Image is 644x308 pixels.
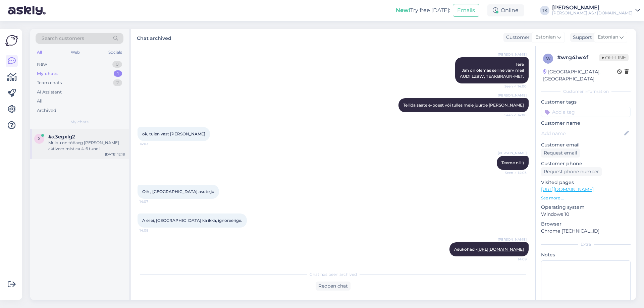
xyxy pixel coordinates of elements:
[541,241,631,247] div: Extra
[541,228,631,235] p: Chrome [TECHNICAL_ID]
[570,34,592,41] div: Support
[599,54,629,61] span: Offline
[498,52,527,57] span: [PERSON_NAME]
[310,271,357,278] span: Chat has been archived
[557,54,599,62] div: # wrg41w4f
[142,218,242,223] span: A ei ei, [GEOGRAPHIC_DATA] ka ikka, ignoreerige.
[541,130,623,137] input: Add name
[501,257,527,262] span: 14:09
[454,247,524,252] span: Asukohad -
[48,140,125,152] div: Muidu on tööaeg [PERSON_NAME] aktiveerimist ca 4-6 tundi
[70,119,89,125] span: My chats
[38,136,41,141] span: x
[541,221,631,228] p: Browser
[552,5,640,16] a: [PERSON_NAME][PERSON_NAME] AS / [DOMAIN_NAME]
[541,179,631,186] p: Visited pages
[552,5,633,10] div: [PERSON_NAME]
[69,48,81,57] div: Web
[142,131,205,136] span: ok, tulen vast [PERSON_NAME]
[105,152,125,157] div: [DATE] 12:18
[142,189,214,194] span: Oih , [GEOGRAPHIC_DATA] asute ju
[112,61,122,68] div: 0
[460,62,524,79] span: Tere Jah on olemas selline värv meil AUDI LZ8W, TEAKBRAUN-MET.
[541,120,631,127] p: Customer name
[396,7,410,13] b: New!
[316,282,351,291] div: Reopen chat
[541,160,631,167] p: Customer phone
[501,160,524,165] span: Teeme nii :)
[453,4,479,17] button: Emails
[541,107,631,117] input: Add a tag
[541,88,631,95] div: Customer information
[114,70,122,77] div: 1
[477,247,524,252] a: [URL][DOMAIN_NAME]
[37,107,56,114] div: Archived
[107,48,123,57] div: Socials
[541,148,580,158] div: Request email
[543,68,617,82] div: [GEOGRAPHIC_DATA], [GEOGRAPHIC_DATA]
[541,204,631,211] p: Operating system
[37,79,62,86] div: Team chats
[501,170,527,175] span: Seen ✓ 14:03
[487,4,524,16] div: Online
[541,141,631,148] p: Customer email
[498,150,527,156] span: [PERSON_NAME]
[37,89,62,96] div: AI Assistant
[503,34,530,41] div: Customer
[535,34,556,41] span: Estonian
[501,113,527,118] span: Seen ✓ 14:00
[541,195,631,201] p: See more ...
[37,61,47,68] div: New
[541,211,631,218] p: Windows 10
[598,34,618,41] span: Estonian
[36,48,43,57] div: All
[37,70,58,77] div: My chats
[140,199,165,204] span: 14:07
[5,34,18,47] img: Askly Logo
[140,228,165,233] span: 14:08
[541,167,602,176] div: Request phone number
[501,84,527,89] span: Seen ✓ 14:00
[546,56,550,61] span: w
[137,33,171,42] label: Chat archived
[140,141,165,146] span: 14:03
[396,6,450,14] div: Try free [DATE]:
[498,237,527,242] span: [PERSON_NAME]
[37,98,43,105] div: All
[541,99,631,106] p: Customer tags
[42,35,84,42] span: Search customers
[498,93,527,98] span: [PERSON_NAME]
[403,103,524,108] span: Tellida saate e-poest või tulles meie juurde [PERSON_NAME]
[113,79,122,86] div: 2
[552,10,633,16] div: [PERSON_NAME] AS / [DOMAIN_NAME]
[541,251,631,258] p: Notes
[48,134,75,140] span: #x3egxlg2
[540,6,549,15] div: TK
[541,186,594,192] a: [URL][DOMAIN_NAME]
